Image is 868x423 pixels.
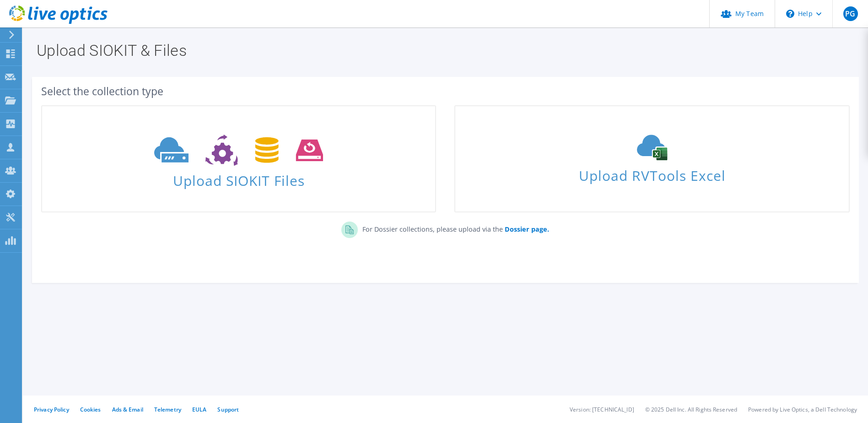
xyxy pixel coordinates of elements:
[154,406,181,413] a: Telemetry
[192,406,206,413] a: EULA
[112,406,143,413] a: Ads & Email
[37,43,850,58] h1: Upload SIOKIT & Files
[503,225,549,233] a: Dossier page.
[217,406,239,413] a: Support
[454,105,849,212] a: Upload RVTools Excel
[358,222,549,234] p: For Dossier collections, please upload via the
[786,10,794,18] svg: \n
[505,225,549,233] b: Dossier page.
[34,406,69,413] a: Privacy Policy
[570,406,634,413] li: Version: [TECHNICAL_ID]
[41,105,436,212] a: Upload SIOKIT Files
[843,6,858,21] span: PG
[41,86,850,96] div: Select the collection type
[42,168,435,188] span: Upload SIOKIT Files
[748,406,857,413] li: Powered by Live Optics, a Dell Technology
[455,163,848,183] span: Upload RVTools Excel
[645,406,737,413] li: © 2025 Dell Inc. All Rights Reserved
[80,406,101,413] a: Cookies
